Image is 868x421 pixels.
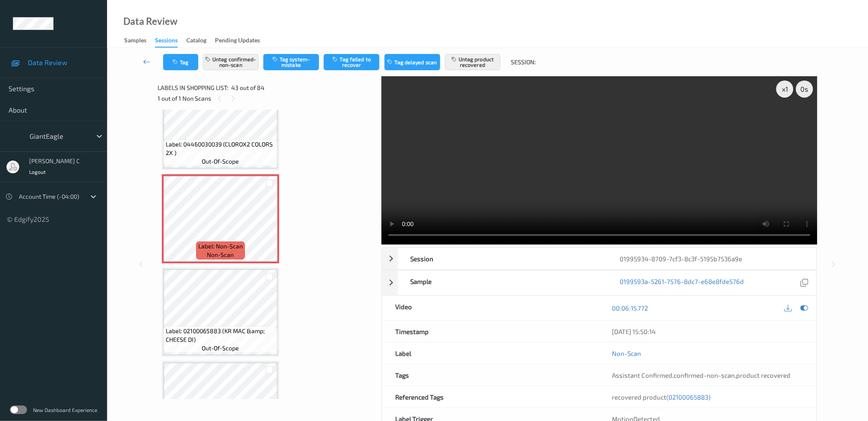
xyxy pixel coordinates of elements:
a: Non-Scan [612,349,641,358]
span: out-of-scope [202,157,239,166]
div: Referenced Tags [382,386,600,408]
a: Sessions [155,35,186,48]
div: [DATE] 15:50:14 [612,327,804,336]
div: Session01995934-8709-7cf3-8c3f-5195b7536a9e [382,248,817,270]
span: 43 out of 84 [231,84,265,92]
span: Label: Non-Scan [198,242,243,251]
span: Session: [511,58,536,66]
span: Labels in shopping list: [158,84,228,92]
div: Catalog [186,36,206,47]
span: non-scan [207,251,234,259]
div: x 1 [776,81,793,98]
span: product recovered [737,371,791,379]
a: 0199593a-5261-7576-8dc7-e68e8fde576d [620,277,744,289]
div: Data Review [123,17,177,26]
span: out-of-scope [202,344,239,352]
div: Sample [398,271,607,295]
a: Catalog [186,35,215,47]
span: confirmed-non-scan [674,371,735,379]
div: Label [382,343,600,364]
a: 00:06:15.772 [612,304,648,312]
a: Samples [124,35,155,47]
button: Tag delayed scan [385,54,440,70]
button: Tag [163,54,198,70]
div: Session [398,248,607,269]
div: Sessions [155,36,178,48]
a: Pending Updates [215,35,268,47]
div: 1 out of 1 Non Scans [158,93,376,104]
span: Assistant Confirmed [612,371,673,379]
span: recovered product [612,393,711,401]
span: (02100065883) [667,393,711,401]
span: Label: 02100065883 (KR MAC &amp; CHEESE DI) [166,327,275,344]
button: Untag confirmed-non-scan [203,54,259,70]
div: Sample0199593a-5261-7576-8dc7-e68e8fde576d [382,270,817,296]
div: 0 s [796,81,813,98]
div: Timestamp [382,321,600,342]
div: Pending Updates [215,36,260,47]
div: Samples [124,36,146,47]
span: , , [612,371,791,379]
div: Tags [382,364,600,386]
button: Untag product recovered [445,54,501,70]
button: Tag failed to recover [324,54,379,70]
div: Video [382,296,600,320]
button: Tag system-mistake [263,54,319,70]
span: Label: 04460030039 (CLOROX2 COLORS 2X ) [166,140,275,157]
div: 01995934-8709-7cf3-8c3f-5195b7536a9e [607,248,817,269]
